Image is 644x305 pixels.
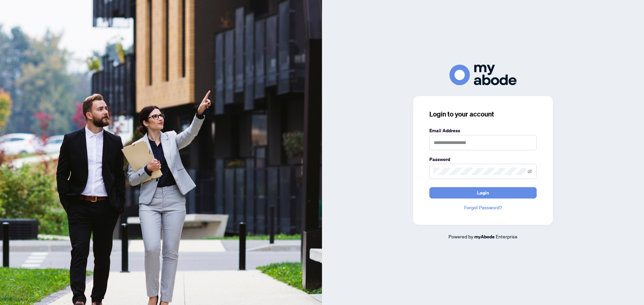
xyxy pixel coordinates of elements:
[429,127,537,134] label: Email Address
[474,233,495,240] a: myAbode
[449,65,517,85] img: ma-logo
[429,109,537,119] h3: Login to your account
[496,233,518,239] span: Enterprise
[429,187,537,199] button: Login
[429,156,537,163] label: Password
[477,187,489,198] span: Login
[528,169,532,174] span: eye-invisible
[429,204,537,211] a: Forgot Password?
[448,233,473,239] span: Powered by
